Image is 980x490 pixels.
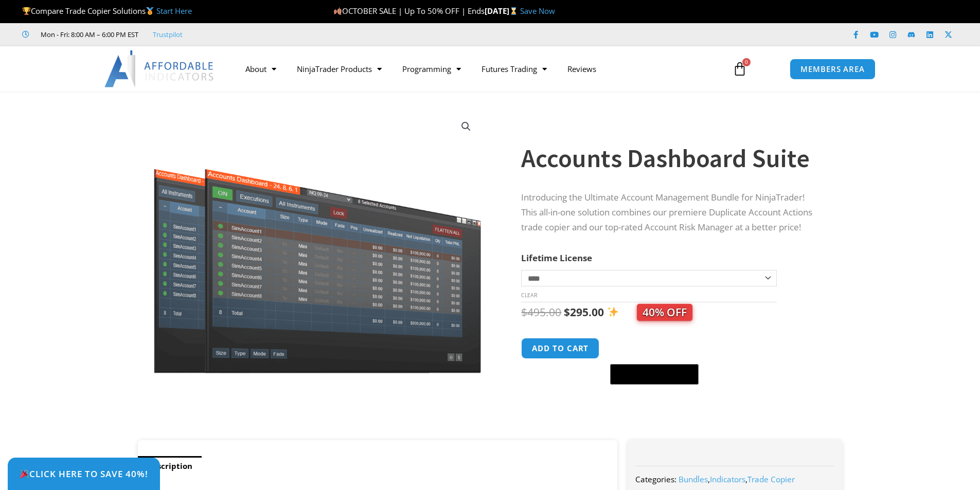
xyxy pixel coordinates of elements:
[22,6,192,16] span: Compare Trade Copier Solutions
[333,6,485,16] span: OCTOBER SALE | Up To 50% OFF | Ends
[564,305,604,319] bdi: 295.00
[156,6,192,16] a: Start Here
[146,7,154,15] img: 🥇
[521,338,599,359] button: Add to cart
[521,391,822,400] iframe: PayPal Message 1
[471,57,557,81] a: Futures Trading
[520,6,555,16] a: Save Now
[521,292,537,299] a: Clear options
[637,304,692,321] span: 40% OFF
[334,7,342,15] img: 🍂
[235,57,721,81] nav: Menu
[457,117,475,136] a: View full-screen image gallery
[608,336,701,361] iframe: Secure express checkout frame
[521,190,822,235] p: Introducing the Ultimate Account Management Bundle for NinjaTrader! This all-in-one solution comb...
[485,6,520,16] strong: [DATE]
[104,50,215,87] img: LogoAI | Affordable Indicators – NinjaTrader
[521,252,592,264] label: Lifetime License
[235,57,287,81] a: About
[38,28,138,41] span: Mon - Fri: 8:00 AM – 6:00 PM EST
[790,59,876,80] a: MEMBERS AREA
[717,54,762,84] a: 0
[564,305,570,319] span: $
[608,306,618,317] img: ✨
[610,364,699,385] button: Buy with GPay
[742,58,751,66] span: 0
[152,110,483,373] img: Screenshot 2024-08-26 155710eeeee
[521,305,527,319] span: $
[8,458,160,490] a: 🎉Click Here to save 40%!
[521,140,822,176] h1: Accounts Dashboard Suite
[557,57,607,81] a: Reviews
[392,57,471,81] a: Programming
[510,7,518,15] img: ⌛
[521,305,561,319] bdi: 495.00
[20,469,148,478] span: Click Here to save 40%!
[23,7,30,15] img: 🏆
[153,28,183,41] a: Trustpilot
[800,65,865,73] span: MEMBERS AREA
[20,469,29,478] img: 🎉
[287,57,392,81] a: NinjaTrader Products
